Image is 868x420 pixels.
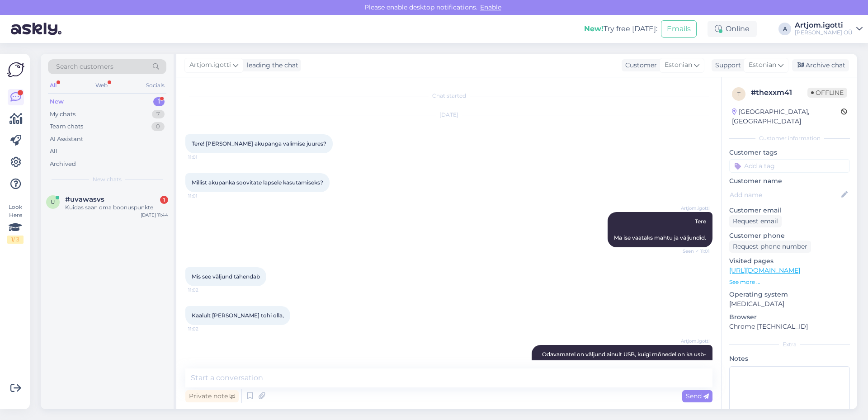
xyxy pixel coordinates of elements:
p: Customer tags [729,148,850,157]
p: Customer name [729,176,850,186]
div: A [778,23,791,35]
span: Odavamatel on väljund ainult USB, kuigi mõnedel on ka usb-c. Soovitaks pigem valida usb-c, sest t... [542,351,706,366]
span: Mis see väljund tähendab [192,273,260,280]
span: Artjom.igotti [676,338,710,344]
span: Seen ✓ 11:01 [676,248,710,255]
div: Kuidas saan oma boonuspunkte [65,203,168,212]
p: Customer phone [729,231,850,241]
input: Add name [730,190,840,200]
div: New [50,97,64,106]
p: Visited pages [729,256,850,266]
span: Artjom.igotti [189,60,231,70]
span: Enable [477,3,504,11]
div: Socials [144,80,166,91]
div: 1 [153,97,165,106]
span: Send [686,392,709,400]
div: 1 [160,196,168,204]
b: New! [584,24,604,33]
img: Askly Logo [7,61,24,78]
div: Look Here [7,203,24,244]
span: 11:01 [188,193,222,199]
div: Try free [DATE]: [584,24,657,34]
div: Extra [729,340,850,349]
div: [PERSON_NAME] OÜ [795,29,853,36]
button: Emails [661,20,697,38]
div: 0 [151,122,165,131]
span: Estonian [749,60,776,70]
div: All [50,147,57,156]
span: 11:02 [188,287,222,293]
div: 7 [152,110,165,119]
span: u [51,198,55,205]
p: Operating system [729,290,850,299]
div: Request phone number [729,241,811,253]
div: Web [94,80,109,91]
p: Customer email [729,206,850,215]
div: Team chats [50,122,83,131]
p: Browser [729,312,850,322]
p: Chrome [TECHNICAL_ID] [729,322,850,331]
span: Estonian [665,60,692,70]
div: Archived [50,160,76,169]
div: Customer [622,61,657,70]
div: AI Assistant [50,135,83,144]
span: #uvawasvs [65,195,104,203]
div: Chat started [185,92,712,100]
span: New chats [93,175,122,184]
p: [MEDICAL_DATA] [729,299,850,309]
span: Tere! [PERSON_NAME] akupanga valimise juures? [192,140,326,147]
div: Support [712,61,741,70]
span: t [737,90,741,97]
a: [URL][DOMAIN_NAME] [729,266,800,274]
span: Millist akupanka soovitate lapsele kasutamiseks? [192,179,323,186]
div: All [48,80,58,91]
input: Add a tag [729,159,850,173]
div: Customer information [729,134,850,142]
span: 11:02 [188,326,222,332]
div: Online [708,21,757,37]
div: Request email [729,215,782,227]
div: Artjom.igotti [795,22,853,29]
a: Artjom.igotti[PERSON_NAME] OÜ [795,22,863,36]
span: Kaalult [PERSON_NAME] tohi olla, [192,312,284,319]
div: # thexxm41 [751,87,807,98]
p: See more ... [729,278,850,286]
span: Offline [807,88,847,98]
span: Artjom.igotti [676,205,710,212]
div: Archive chat [792,59,849,71]
p: Notes [729,354,850,363]
div: My chats [50,110,75,119]
div: [DATE] 11:44 [141,212,168,218]
div: [GEOGRAPHIC_DATA], [GEOGRAPHIC_DATA] [732,107,841,126]
span: 11:01 [188,154,222,160]
div: [DATE] [185,111,712,119]
div: leading the chat [243,61,298,70]
div: 1 / 3 [7,236,24,244]
div: Private note [185,390,239,402]
span: Search customers [56,62,113,71]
